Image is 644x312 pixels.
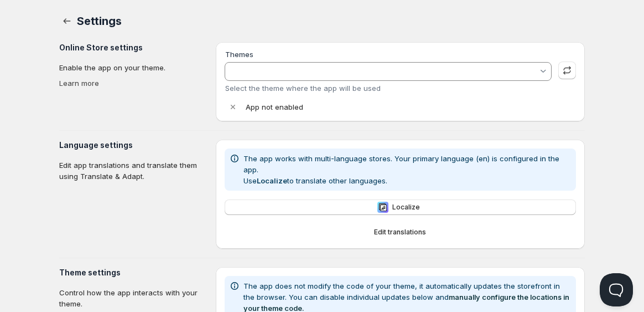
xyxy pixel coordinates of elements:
[600,273,633,306] iframe: Help Scout Beacon - Open
[246,101,303,112] p: App not enabled
[59,267,207,278] h3: Theme settings
[257,176,287,185] b: Localize
[59,160,207,182] p: Edit app translations and translate them using Translate & Adapt.
[59,42,207,53] h3: Online Store settings
[77,14,121,28] span: Settings
[377,202,388,213] img: Localize
[243,153,572,186] p: The app works with multi-language stores. Your primary language (en) is configured in the app. Us...
[59,62,207,73] p: Enable the app on your theme.
[225,50,253,59] label: Themes
[392,203,420,212] span: Localize
[225,224,576,240] button: Edit translations
[59,287,207,309] p: Control how the app interacts with your theme.
[225,200,576,215] button: LocalizeLocalize
[59,140,207,151] h3: Language settings
[59,79,99,88] a: Learn more
[374,228,426,237] span: Edit translations
[225,84,552,93] div: Select the theme where the app will be used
